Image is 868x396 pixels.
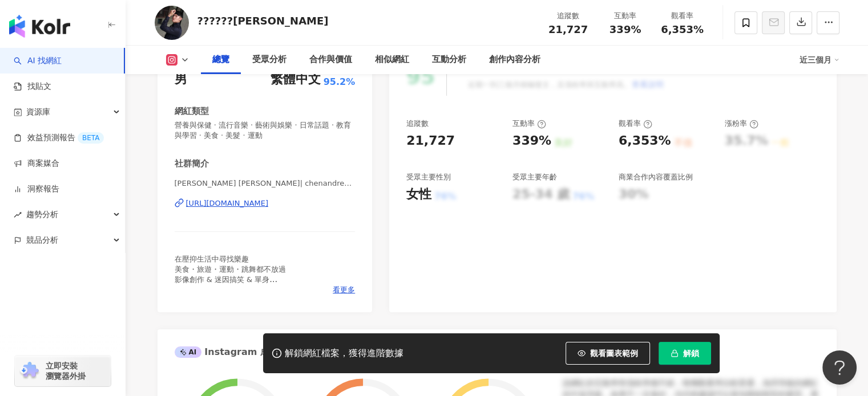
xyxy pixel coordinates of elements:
div: 男 [175,71,187,88]
div: 漲粉率 [725,119,758,129]
div: 339% [512,132,551,150]
span: 21,727 [548,23,588,35]
span: 競品分析 [26,227,58,253]
div: 繁體中文 [271,71,321,88]
div: 社群簡介 [175,158,209,170]
a: [URL][DOMAIN_NAME] [175,198,356,209]
a: 洞察報告 [14,183,59,195]
a: 效益預測報告BETA [14,132,104,144]
div: ??????[PERSON_NAME] [197,14,329,28]
div: 女性 [406,186,431,203]
span: 95.2% [324,76,356,88]
div: 6,353% [619,132,671,150]
span: 解鎖 [683,349,699,358]
span: rise [14,211,22,219]
div: 商業合作內容覆蓋比例 [619,172,693,182]
div: 近三個月 [800,51,839,69]
span: 看更多 [333,285,355,295]
div: 21,727 [406,132,455,150]
a: chrome extension立即安裝 瀏覽器外掛 [15,356,111,386]
span: 339% [609,24,641,35]
span: 資源庫 [26,99,50,125]
div: 觀看率 [661,10,704,22]
img: KOL Avatar [155,6,189,40]
a: 找貼文 [14,81,51,92]
span: 立即安裝 瀏覽器外掛 [46,361,86,381]
div: 相似網紅 [375,53,409,67]
div: [URL][DOMAIN_NAME] [186,198,269,209]
div: 受眾主要性別 [406,172,451,182]
img: logo [9,15,70,38]
a: searchAI 找網紅 [14,55,62,67]
div: 受眾主要年齡 [512,172,557,182]
div: 追蹤數 [406,119,429,129]
div: 追蹤數 [547,10,590,22]
button: 解鎖 [659,342,711,365]
div: 總覽 [212,53,229,67]
span: 營養與保健 · 流行音樂 · 藝術與娛樂 · 日常話題 · 教育與學習 · 美食 · 美髮 · 運動 [175,120,356,141]
div: 互動率 [512,119,546,129]
span: 6,353% [661,24,704,35]
div: 創作內容分析 [489,53,540,67]
button: 觀看圖表範例 [566,342,650,365]
a: 商案媒合 [14,158,59,169]
span: 在壓抑生活中尋找樂趣 美食・旅遊・運動・跳舞都不放過 影像創作 & 迷因搞笑 & 單身 合作邀約請私訊📩 #Travel #Sports #Food #Single 備用帳 @andyyy_0611 [175,255,293,315]
div: 網紅類型 [175,105,209,117]
span: 趨勢分析 [26,202,58,227]
span: [PERSON_NAME] [PERSON_NAME]| chenandrew0611 [175,178,356,189]
div: 觀看率 [619,119,652,129]
div: 互動率 [604,10,647,22]
div: 合作與價值 [309,53,352,67]
span: 觀看圖表範例 [590,349,638,358]
img: chrome extension [18,362,41,380]
div: 互動分析 [432,53,466,67]
div: 受眾分析 [252,53,286,67]
div: 解鎖網紅檔案，獲得進階數據 [285,348,403,360]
